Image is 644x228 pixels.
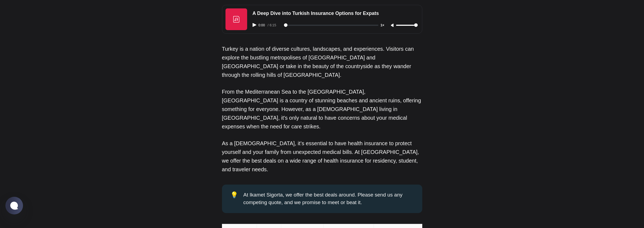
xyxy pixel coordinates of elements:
button: Adjust playback speed [380,24,390,27]
span: 0:00 [257,24,268,27]
div: / [268,24,283,27]
div: 💡 [231,191,243,207]
button: Unmute [390,23,396,28]
div: A Deep Dive into Turkish Insurance Options for Expats [249,8,421,18]
span: 6:15 [269,23,277,27]
div: At Ikamet Sigorta, we offer the best deals around. Please send us any competing quote, and we pro... [243,191,414,207]
p: From the Mediterranean Sea to the [GEOGRAPHIC_DATA], [GEOGRAPHIC_DATA] is a country of stunning b... [222,87,422,131]
p: As a [DEMOGRAPHIC_DATA], it’s essential to have health insurance to protect yourself and your fam... [222,139,422,174]
button: Play audio [253,23,257,27]
p: Turkey is a nation of diverse cultures, landscapes, and experiences. Visitors can explore the bus... [222,45,422,79]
